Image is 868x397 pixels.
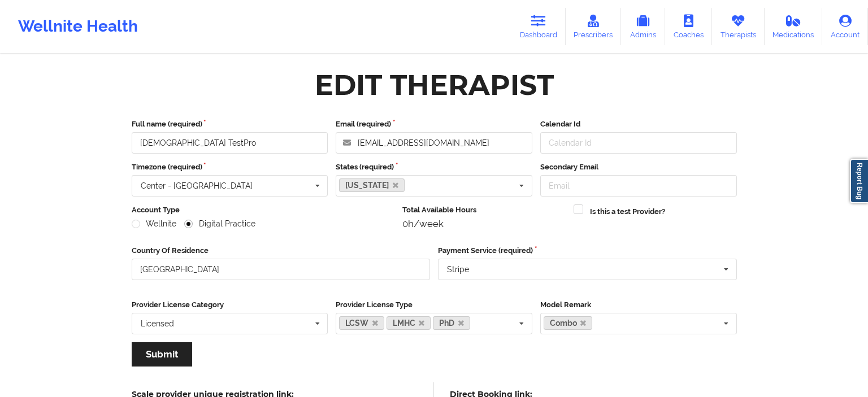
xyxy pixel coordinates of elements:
[765,8,823,45] a: Medications
[447,265,469,273] div: Stripe
[540,132,737,154] input: Calendar Id
[132,132,328,154] input: Full name
[339,316,384,330] a: LCSW
[590,206,665,217] label: Is this a test Provider?
[544,316,593,330] a: Combo
[402,218,566,229] div: 0h/week
[184,219,255,229] label: Digital Practice
[132,342,192,367] button: Submit
[336,299,532,311] label: Provider License Type
[822,8,868,45] a: Account
[712,8,765,45] a: Therapists
[336,132,532,154] input: Email address
[132,219,177,229] label: Wellnite
[141,320,174,328] div: Licensed
[850,159,868,203] a: Report Bug
[433,316,470,330] a: PhD
[566,8,622,45] a: Prescribers
[621,8,665,45] a: Admins
[141,182,253,190] div: Center - [GEOGRAPHIC_DATA]
[315,67,554,103] div: Edit Therapist
[132,204,395,216] label: Account Type
[336,162,532,173] label: States (required)
[132,162,328,173] label: Timezone (required)
[665,8,712,45] a: Coaches
[540,299,737,311] label: Model Remark
[339,178,405,192] a: [US_STATE]
[438,245,737,256] label: Payment Service (required)
[132,299,328,311] label: Provider License Category
[132,245,431,256] label: Country Of Residence
[511,8,566,45] a: Dashboard
[132,119,328,130] label: Full name (required)
[387,316,431,330] a: LMHC
[336,119,532,130] label: Email (required)
[540,175,737,197] input: Email
[402,204,566,216] label: Total Available Hours
[540,119,737,130] label: Calendar Id
[540,162,737,173] label: Secondary Email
